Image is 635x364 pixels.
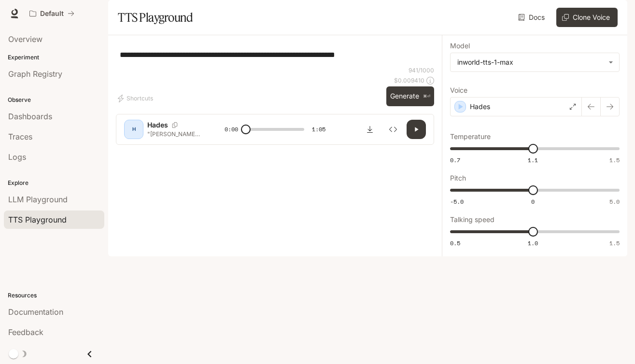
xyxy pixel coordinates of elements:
div: H [126,122,141,137]
span: 1.5 [609,239,620,247]
span: -5.0 [450,197,464,206]
p: Temperature [450,133,491,140]
button: Clone Voice [556,8,618,27]
p: $ 0.009410 [394,76,424,84]
p: "[PERSON_NAME], our member didn't make it," [PERSON_NAME] reported. "What went down?" [PERSON_NAM... [147,130,201,138]
button: All workspaces [25,4,79,23]
p: Hades [147,120,168,130]
button: Generate⌘⏎ [386,86,434,106]
p: Talking speed [450,216,494,223]
div: inworld-tts-1-max [457,57,604,67]
p: Voice [450,87,467,94]
span: 1:05 [312,125,325,134]
button: Copy Voice ID [168,122,182,128]
span: 5.0 [609,197,620,206]
div: inworld-tts-1-max [451,53,619,71]
p: Hades [470,102,490,112]
span: 1.1 [528,156,538,164]
button: Download audio [360,120,380,139]
p: Model [450,42,470,49]
p: ⌘⏎ [423,94,430,99]
h1: TTS Playground [118,8,193,27]
button: Shortcuts [116,91,157,106]
span: 0.5 [450,239,460,247]
p: Pitch [450,175,466,182]
a: Docs [516,8,549,27]
span: 1.5 [609,156,620,164]
span: 1.0 [528,239,538,247]
span: 0 [531,197,535,206]
p: Default [40,10,64,18]
button: Inspect [383,120,403,139]
span: 0.7 [450,156,460,164]
p: 941 / 1000 [409,66,434,74]
span: 0:00 [225,125,238,134]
